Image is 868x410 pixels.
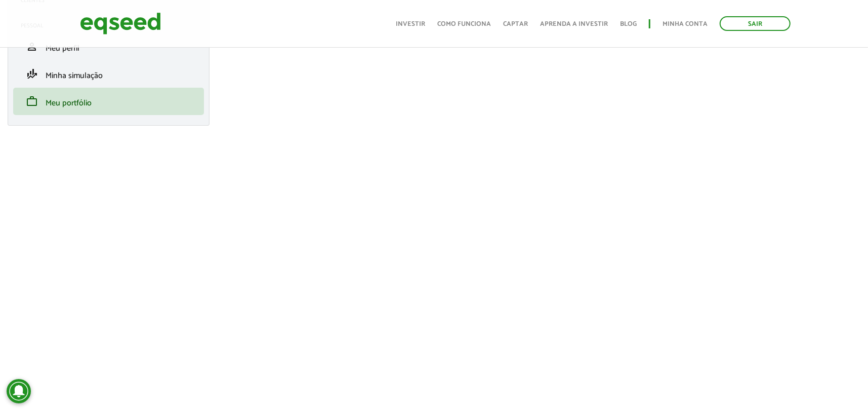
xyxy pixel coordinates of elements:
span: Minha simulação [46,69,103,83]
li: Meu portfólio [13,88,204,115]
a: workMeu portfólio [21,95,196,107]
a: Blog [620,21,637,27]
a: Investir [396,21,425,27]
a: Minha conta [663,21,708,27]
a: Aprenda a investir [540,21,608,27]
img: EqSeed [80,10,161,37]
a: Captar [503,21,528,27]
a: finance_modeMinha simulação [21,68,196,80]
a: Como funciona [437,21,491,27]
span: work [26,95,38,107]
span: person [26,41,38,53]
span: Meu portfólio [46,96,92,110]
a: Sair [720,16,791,31]
span: finance_mode [26,68,38,80]
li: Minha simulação [13,60,204,88]
span: Meu perfil [46,42,79,55]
